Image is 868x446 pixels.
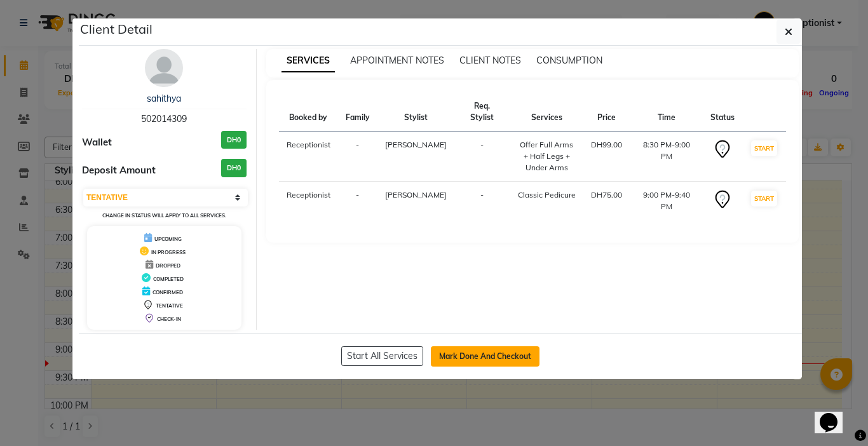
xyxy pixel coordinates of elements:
td: 9:00 PM-9:40 PM [630,182,703,220]
button: START [751,140,777,156]
th: Req. Stylist [454,93,510,132]
a: sahithya [147,93,181,104]
td: - [338,132,377,182]
div: Offer Full Arms + Half Legs + Under Arms [517,139,576,173]
button: Start All Services [341,346,423,366]
span: CONFIRMED [153,289,183,295]
td: Receptionist [279,182,338,220]
span: 502014309 [141,113,187,125]
h5: Client Detail [80,20,153,39]
td: - [454,182,510,220]
td: 8:30 PM-9:00 PM [630,132,703,182]
span: CONSUMPTION [536,55,602,66]
th: Time [630,93,703,132]
img: avatar [145,49,183,87]
span: APPOINTMENT NOTES [350,55,444,66]
h3: DH0 [221,159,247,177]
td: - [338,182,377,220]
span: [PERSON_NAME] [385,140,447,149]
th: Stylist [377,93,454,132]
span: CLIENT NOTES [459,55,521,66]
span: Deposit Amount [82,163,156,178]
th: Booked by [279,93,338,132]
small: Change in status will apply to all services. [102,212,226,219]
iframe: chat widget [815,395,855,433]
span: UPCOMING [154,236,182,242]
th: Family [338,93,377,132]
span: TENTATIVE [156,302,183,309]
span: DROPPED [156,262,180,269]
div: DH75.00 [591,189,622,201]
h3: DH0 [221,131,247,149]
span: SERVICES [281,50,335,72]
span: Wallet [82,135,112,150]
th: Services [510,93,584,132]
button: Mark Done And Checkout [431,346,539,367]
th: Status [703,93,742,132]
td: Receptionist [279,132,338,182]
div: Classic Pedicure [517,189,576,201]
div: DH99.00 [591,139,622,151]
th: Price [583,93,630,132]
span: [PERSON_NAME] [385,190,447,199]
span: IN PROGRESS [151,249,186,255]
span: COMPLETED [153,276,184,282]
span: CHECK-IN [157,316,181,322]
td: - [454,132,510,182]
button: START [751,191,777,206]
